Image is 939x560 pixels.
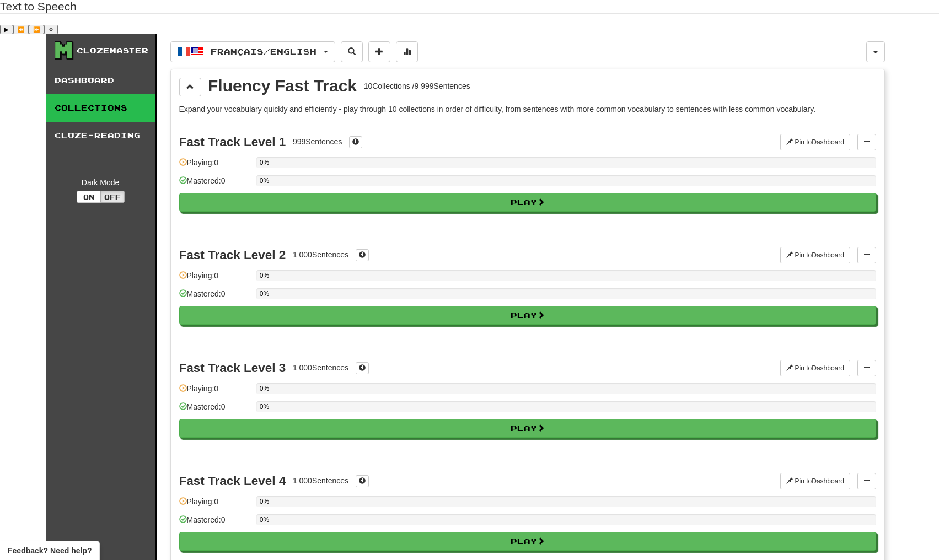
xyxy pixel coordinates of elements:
[179,514,251,532] div: Mastered: 0
[780,360,850,376] button: Pin toDashboard
[179,270,251,288] div: Playing: 0
[46,122,155,149] a: Cloze-Reading
[341,41,363,62] button: Search sentences
[179,248,286,262] div: Fast Track Level 2
[8,545,92,556] span: Open feedback widget
[179,288,251,306] div: Mastered: 0
[46,67,155,94] a: Dashboard
[179,157,251,175] div: Playing: 0
[179,419,876,438] button: Play
[179,361,286,375] div: Fast Track Level 3
[44,25,58,34] button: Settings
[396,41,418,62] button: More stats
[179,401,251,419] div: Mastered: 0
[780,473,850,489] button: Pin toDashboard
[179,532,876,551] button: Play
[55,177,147,188] div: Dark Mode
[179,135,286,149] div: Fast Track Level 1
[170,41,335,62] button: Français/English
[179,306,876,325] button: Play
[29,25,44,34] button: Forward
[46,94,155,122] a: Collections
[293,362,348,373] div: 1 000 Sentences
[293,136,342,147] div: 999 Sentences
[13,25,29,34] button: Previous
[364,80,470,91] div: 10 Collections / 9 999 Sentences
[77,191,101,203] button: On
[179,496,251,514] div: Playing: 0
[208,78,357,94] div: Fluency Fast Track
[179,104,876,115] p: Expand your vocabulary quickly and efficiently - play through 10 collections in order of difficul...
[293,475,348,486] div: 1 000 Sentences
[211,47,316,56] span: Français / English
[293,249,348,260] div: 1 000 Sentences
[368,41,390,62] button: Add sentence to collection
[179,175,251,193] div: Mastered: 0
[780,134,850,150] button: Pin toDashboard
[179,474,286,488] div: Fast Track Level 4
[77,45,148,56] div: Clozemaster
[179,193,876,212] button: Play
[179,383,251,401] div: Playing: 0
[100,191,125,203] button: Off
[780,247,850,263] button: Pin toDashboard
